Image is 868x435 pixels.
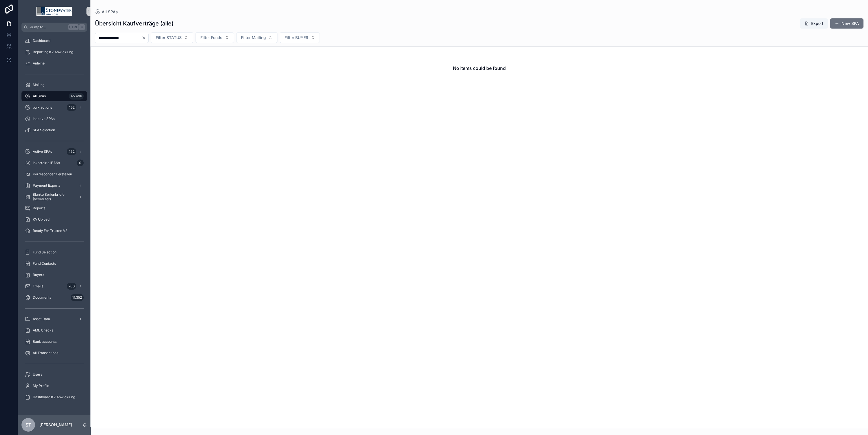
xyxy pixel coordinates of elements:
[67,148,76,155] div: 452
[21,169,87,179] a: Korrespondenz erstellen
[142,36,148,40] button: Clear
[33,172,72,176] span: Korrespondenz erstellen
[33,351,58,355] span: All Transactions
[21,180,87,191] a: Payment Exports
[21,192,87,202] a: Blanko Serienbriefe (Verkäufer)
[80,25,84,29] span: K
[33,50,73,54] span: Reporting KV Abwicklung
[33,61,45,66] span: Anleihe
[33,161,60,165] span: Inkorrekte IBANs
[33,192,74,201] span: Blanko Serienbriefe (Verkäufer)
[21,270,87,280] a: Buyers
[21,314,87,324] a: Asset Data
[830,18,863,29] button: New SPA
[69,93,84,100] div: 45.496
[236,32,277,43] button: Select Button
[21,158,87,168] a: Inkorrekte IBANs0
[95,20,173,27] h1: Übersicht Kaufverträge (alle)
[33,284,43,288] span: Emails
[33,206,45,210] span: Reports
[33,250,57,255] span: Fund Selection
[33,273,44,277] span: Buyers
[33,117,55,121] span: Inactive SPAs
[40,422,72,428] p: [PERSON_NAME]
[33,105,52,110] span: bulk actions
[453,65,506,72] h2: No items could be found
[21,36,87,46] a: Dashboard
[21,259,87,269] a: Fund Contacts
[95,9,118,15] a: All SPAs
[33,395,75,399] span: Dashboard KV Abwicklung
[21,203,87,213] a: Reports
[21,91,87,101] a: All SPAs45.496
[67,104,76,111] div: 452
[21,114,87,124] a: Inactive SPAs
[21,214,87,225] a: KV Upload
[25,421,31,428] span: ST
[33,384,49,388] span: My Profile
[33,149,52,154] span: Active SPAs
[33,94,46,98] span: All SPAs
[33,372,42,377] span: Users
[68,24,79,30] span: Ctrl
[33,317,50,321] span: Asset Data
[21,247,87,257] a: Fund Selection
[21,392,87,402] a: Dashboard KV Abwicklung
[21,348,87,358] a: All Transactions
[196,32,234,43] button: Select Button
[21,147,87,157] a: Active SPAs452
[77,160,84,166] div: 0
[21,23,87,32] button: Jump to...CtrlK
[102,9,118,15] span: All SPAs
[21,102,87,113] a: bulk actions452
[800,18,828,29] button: Export
[21,337,87,347] a: Bank accounts
[33,295,51,300] span: Documents
[21,80,87,90] a: Mailing
[21,226,87,236] a: Ready For Trustee V2
[280,32,320,43] button: Select Button
[156,35,182,40] span: Filter STATUS
[36,7,72,16] img: App logo
[200,35,222,40] span: Filter Fonds
[33,328,53,333] span: AML Checks
[151,32,193,43] button: Select Button
[33,229,67,233] span: Ready For Trustee V2
[71,294,84,301] div: 11.352
[21,58,87,68] a: Anleihe
[30,25,66,29] span: Jump to...
[33,183,60,188] span: Payment Exports
[241,35,266,40] span: Filter Mailing
[33,38,50,43] span: Dashboard
[33,339,57,344] span: Bank accounts
[285,35,308,40] span: Filter BUYER
[21,47,87,57] a: Reporting KV Abwicklung
[21,125,87,135] a: SPA Selection
[21,281,87,291] a: Emails206
[21,369,87,380] a: Users
[21,381,87,391] a: My Profile
[33,128,55,132] span: SPA Selection
[18,32,90,410] div: scrollable content
[21,325,87,335] a: AML Checks
[21,292,87,303] a: Documents11.352
[33,261,56,266] span: Fund Contacts
[33,83,44,87] span: Mailing
[67,283,76,290] div: 206
[33,217,49,222] span: KV Upload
